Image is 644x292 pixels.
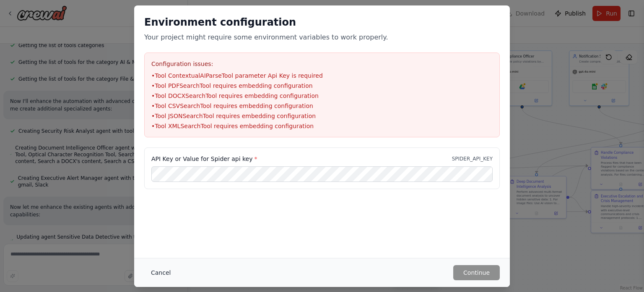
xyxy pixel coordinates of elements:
li: • Tool DOCXSearchTool requires embedding configuration [151,92,493,100]
li: • Tool XMLSearchTool requires embedding configuration [151,122,493,130]
p: SPIDER_API_KEY [452,155,493,162]
p: Your project might require some environment variables to work properly. [144,32,500,42]
label: API Key or Value for Spider api key [151,155,257,163]
li: • Tool PDFSearchTool requires embedding configuration [151,82,493,90]
li: • Tool ContextualAIParseTool parameter Api Key is required [151,71,493,80]
h3: Configuration issues: [151,60,493,68]
h2: Environment configuration [144,16,500,29]
li: • Tool CSVSearchTool requires embedding configuration [151,102,493,110]
button: Cancel [144,265,177,280]
li: • Tool JSONSearchTool requires embedding configuration [151,112,493,120]
button: Continue [453,265,500,280]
